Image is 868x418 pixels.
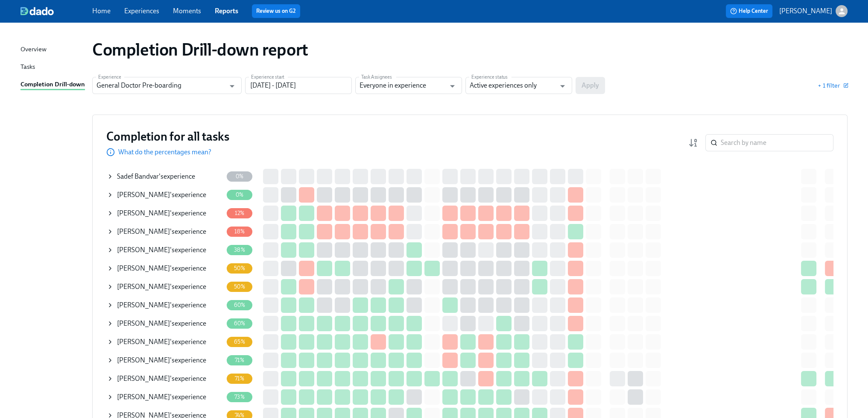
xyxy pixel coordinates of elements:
[229,339,250,345] span: 65%
[117,245,206,255] div: 's experience
[20,7,92,15] a: dado
[117,172,159,180] span: Sadef Bandvar
[20,79,85,90] a: Completion Drill-down
[117,190,206,200] div: 's experience
[107,168,223,185] div: Sadef Bandvar'sexperience
[229,228,250,235] span: 18%
[256,7,296,15] a: Review us on G2
[118,147,211,157] p: What do the percentages mean?
[225,79,239,93] button: Open
[726,4,772,18] button: Help Center
[779,5,848,17] button: [PERSON_NAME]
[117,172,195,181] div: 's experience
[252,4,300,18] button: Review us on G2
[117,356,206,365] div: 's experience
[117,246,170,254] span: [PERSON_NAME]
[106,129,229,144] h3: Completion for all tasks
[107,241,223,259] div: [PERSON_NAME]'sexperience
[117,337,206,347] div: 's experience
[117,300,206,310] div: 's experience
[721,134,833,151] input: Search by name
[117,374,170,383] span: [PERSON_NAME]
[124,7,159,15] a: Experiences
[117,283,170,291] span: [PERSON_NAME]
[20,62,35,73] div: Tasks
[20,44,85,55] a: Overview
[231,191,248,198] span: 0%
[117,356,170,364] span: [PERSON_NAME]
[117,264,170,272] span: [PERSON_NAME]
[117,338,170,346] span: [PERSON_NAME]
[446,79,459,93] button: Open
[107,205,223,222] div: [PERSON_NAME]'sexperience
[117,282,206,291] div: 's experience
[230,210,250,216] span: 12%
[107,370,223,387] div: [PERSON_NAME]'sexperience
[117,191,170,199] span: [PERSON_NAME]
[229,247,250,253] span: 38%
[20,79,85,90] div: Completion Drill-down
[107,389,223,406] div: [PERSON_NAME]'sexperience
[107,315,223,332] div: [PERSON_NAME]'sexperience
[107,297,223,314] div: [PERSON_NAME]'sexperience
[117,227,170,235] span: [PERSON_NAME]
[117,227,206,236] div: 's experience
[117,209,206,218] div: 's experience
[20,44,47,55] div: Overview
[20,7,54,15] img: dado
[117,319,206,328] div: 's experience
[107,352,223,369] div: [PERSON_NAME]'sexperience
[779,6,832,16] p: [PERSON_NAME]
[117,392,206,402] div: 's experience
[730,7,768,15] span: Help Center
[117,264,206,273] div: 's experience
[688,138,698,148] svg: Completion rate (low to high)
[229,394,250,400] span: 73%
[117,374,206,383] div: 's experience
[230,357,250,363] span: 71%
[107,223,223,240] div: [PERSON_NAME]'sexperience
[215,7,238,15] a: Reports
[117,209,170,217] span: [PERSON_NAME]
[92,39,308,60] h1: Completion Drill-down report
[230,375,250,382] span: 71%
[107,278,223,295] div: [PERSON_NAME]'sexperience
[231,173,248,180] span: 0%
[556,79,569,93] button: Open
[117,319,170,327] span: [PERSON_NAME]
[107,260,223,277] div: [PERSON_NAME]'sexperience
[229,283,250,290] span: 50%
[818,81,848,90] button: + 1 filter
[229,302,251,308] span: 60%
[173,7,201,15] a: Moments
[117,393,170,401] span: [PERSON_NAME]
[229,265,250,271] span: 50%
[107,333,223,350] div: [PERSON_NAME]'sexperience
[107,186,223,203] div: [PERSON_NAME]'sexperience
[229,320,251,327] span: 60%
[92,7,111,15] a: Home
[20,62,85,73] a: Tasks
[117,301,170,309] span: [PERSON_NAME]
